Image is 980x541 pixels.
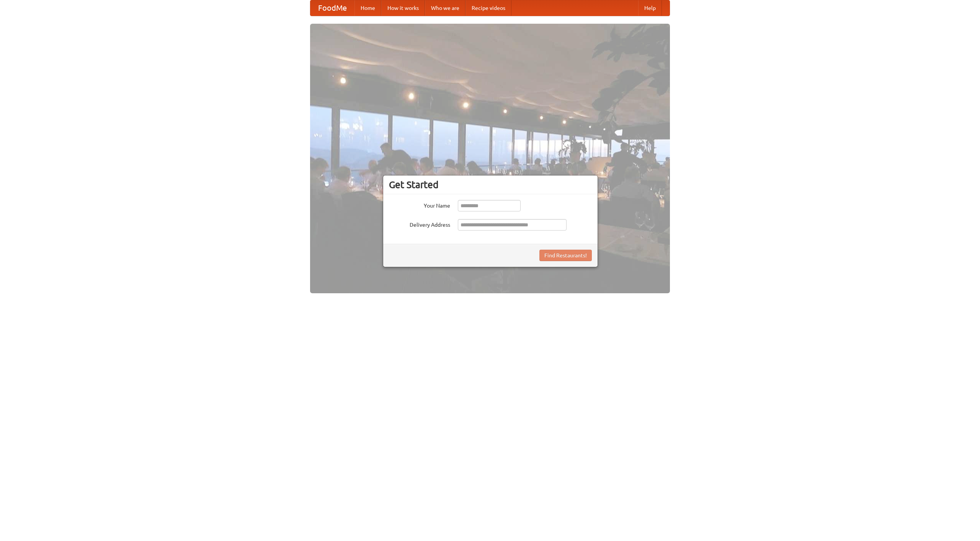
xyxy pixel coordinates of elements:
a: Help [638,0,662,16]
a: Home [354,0,381,16]
a: FoodMe [310,0,354,16]
a: How it works [381,0,425,16]
button: Find Restaurants! [539,250,592,261]
a: Recipe videos [465,0,511,16]
a: Who we are [425,0,465,16]
h3: Get Started [389,179,592,190]
label: Delivery Address [389,219,450,229]
label: Your Name [389,200,450,210]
